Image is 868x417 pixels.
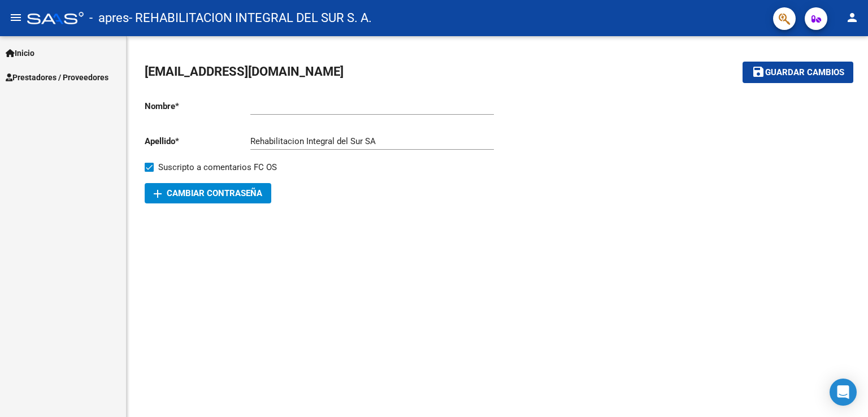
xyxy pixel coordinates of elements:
[145,100,250,112] p: Nombre
[6,71,108,84] span: Prestadores / Proveedores
[151,187,164,201] mat-icon: add
[9,11,23,24] mat-icon: menu
[765,68,844,78] span: Guardar cambios
[752,65,765,79] mat-icon: save
[6,47,34,59] span: Inicio
[830,379,857,406] div: Open Intercom Messenger
[145,183,271,203] button: Cambiar Contraseña
[158,160,277,174] span: Suscripto a comentarios FC OS
[145,64,344,79] span: [EMAIL_ADDRESS][DOMAIN_NAME]
[145,135,250,147] p: Apellido
[743,62,853,82] button: Guardar cambios
[154,188,262,198] span: Cambiar Contraseña
[845,11,859,24] mat-icon: person
[89,6,129,31] span: - apres
[129,6,372,31] span: - REHABILITACION INTEGRAL DEL SUR S. A.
